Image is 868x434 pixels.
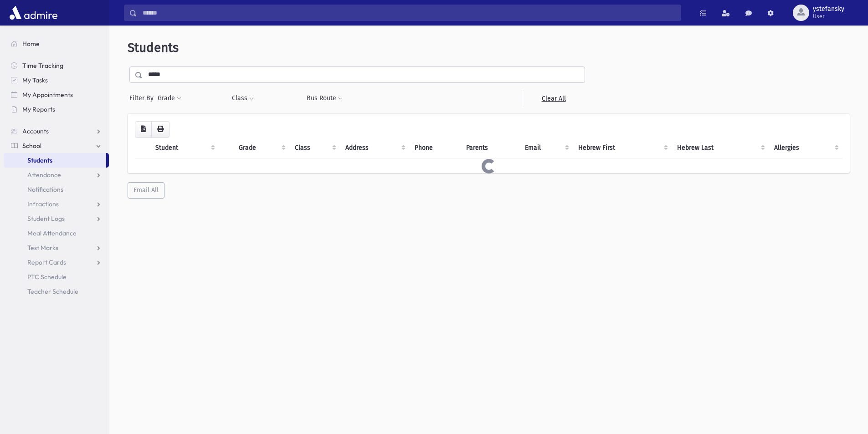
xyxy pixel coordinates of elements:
a: My Appointments [4,87,109,102]
span: School [22,142,41,150]
a: Home [4,36,109,51]
a: Infractions [4,197,109,211]
th: Hebrew Last [672,138,769,158]
a: Students [4,153,106,168]
span: My Tasks [22,76,48,84]
th: Student [150,138,219,158]
a: School [4,138,109,153]
span: Students [128,40,179,55]
a: Accounts [4,124,109,138]
span: My Appointments [22,91,73,99]
a: Test Marks [4,240,109,255]
a: Student Logs [4,211,109,226]
button: CSV [135,121,152,138]
th: Phone [409,138,461,158]
span: Infractions [27,200,59,208]
span: Time Tracking [22,61,63,70]
button: Class [231,90,254,107]
a: Report Cards [4,255,109,270]
a: Notifications [4,182,109,197]
button: Print [151,121,169,138]
span: Accounts [22,127,49,135]
span: Student Logs [27,214,65,223]
a: PTC Schedule [4,270,109,284]
a: Attendance [4,168,109,182]
span: Attendance [27,171,61,179]
th: Parents [461,138,519,158]
button: Email All [128,182,164,199]
span: Students [27,156,52,164]
a: Teacher Schedule [4,284,109,299]
span: Report Cards [27,258,66,266]
th: Allergies [769,138,842,158]
span: Meal Attendance [27,229,77,237]
th: Address [340,138,409,158]
th: Hebrew First [573,138,671,158]
button: Bus Route [306,90,343,107]
a: Clear All [522,90,585,107]
a: My Tasks [4,73,109,87]
span: Home [22,40,40,48]
th: Class [289,138,340,158]
span: My Reports [22,105,55,113]
th: Grade [233,138,289,158]
span: PTC Schedule [27,273,67,281]
span: Teacher Schedule [27,287,78,296]
a: Meal Attendance [4,226,109,240]
th: Email [519,138,573,158]
span: User [813,13,844,20]
span: ystefansky [813,5,844,13]
span: Test Marks [27,244,58,252]
span: Notifications [27,185,63,194]
img: AdmirePro [7,4,60,22]
a: My Reports [4,102,109,117]
button: Grade [157,90,182,107]
input: Search [137,5,681,21]
span: Filter By [129,93,157,103]
a: Time Tracking [4,58,109,73]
